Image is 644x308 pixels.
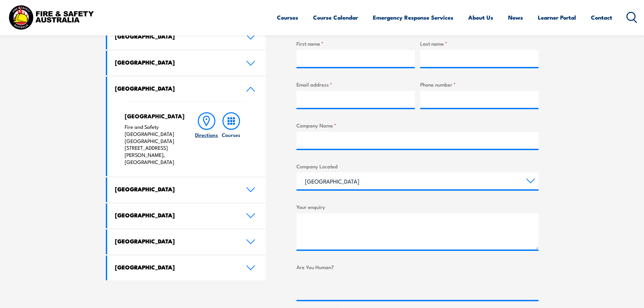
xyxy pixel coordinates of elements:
a: Contact [591,8,612,26]
label: Your enquiry [296,203,539,211]
h6: Directions [195,131,218,138]
a: [GEOGRAPHIC_DATA] [107,77,266,101]
a: [GEOGRAPHIC_DATA] [107,204,266,228]
h4: [GEOGRAPHIC_DATA] [115,237,236,245]
a: [GEOGRAPHIC_DATA] [107,51,266,75]
a: [GEOGRAPHIC_DATA] [107,25,266,49]
a: [GEOGRAPHIC_DATA] [107,230,266,254]
label: First name [296,40,415,47]
a: News [508,8,523,26]
a: Emergency Response Services [373,8,453,26]
a: Courses [219,112,243,166]
a: Course Calendar [313,8,358,26]
h4: [GEOGRAPHIC_DATA] [125,112,181,120]
a: About Us [468,8,493,26]
h6: Courses [222,131,240,138]
label: Are You Human? [296,263,539,271]
h4: [GEOGRAPHIC_DATA] [115,211,236,219]
a: [GEOGRAPHIC_DATA] [107,256,266,280]
a: [GEOGRAPHIC_DATA] [107,177,266,202]
h4: [GEOGRAPHIC_DATA] [115,185,236,193]
label: Company Located [296,162,539,170]
h4: [GEOGRAPHIC_DATA] [115,263,236,271]
h4: [GEOGRAPHIC_DATA] [115,32,236,40]
label: Company Name [296,121,539,129]
label: Phone number [420,80,539,88]
h4: [GEOGRAPHIC_DATA] [115,58,236,66]
label: Email address [296,80,415,88]
iframe: reCAPTCHA [296,274,399,300]
label: Last name [420,40,539,47]
p: Fire and Safety [GEOGRAPHIC_DATA] [GEOGRAPHIC_DATA] [STREET_ADDRESS][PERSON_NAME], [GEOGRAPHIC_DATA] [125,123,181,166]
h4: [GEOGRAPHIC_DATA] [115,85,236,92]
a: Directions [194,112,219,166]
a: Courses [277,8,298,26]
a: Learner Portal [538,8,576,26]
